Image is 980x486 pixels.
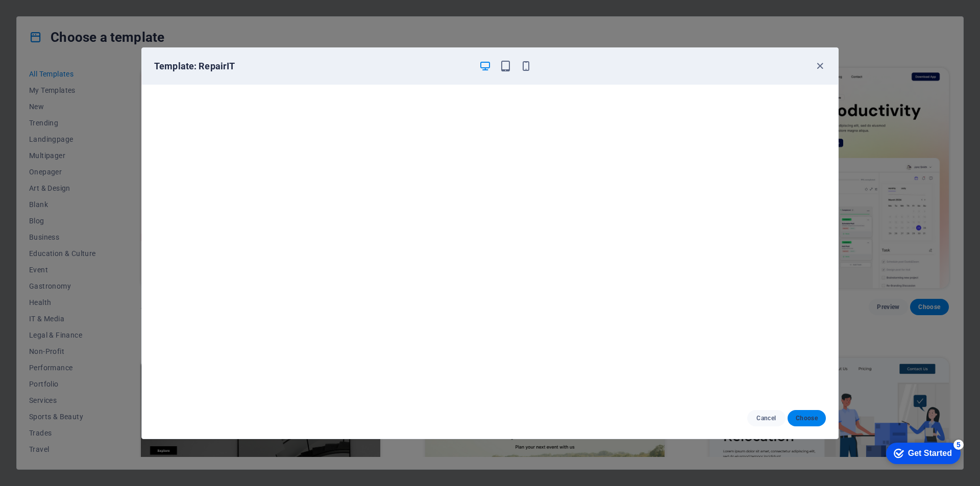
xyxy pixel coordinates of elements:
[796,414,818,422] span: Choose
[8,5,83,27] div: Get Started 5 items remaining, 0% complete
[154,60,471,72] h6: Template: RepairIT
[755,414,777,422] span: Cancel
[76,2,86,12] div: 5
[30,11,74,20] div: Get Started
[788,410,826,426] button: Choose
[747,410,786,426] button: Cancel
